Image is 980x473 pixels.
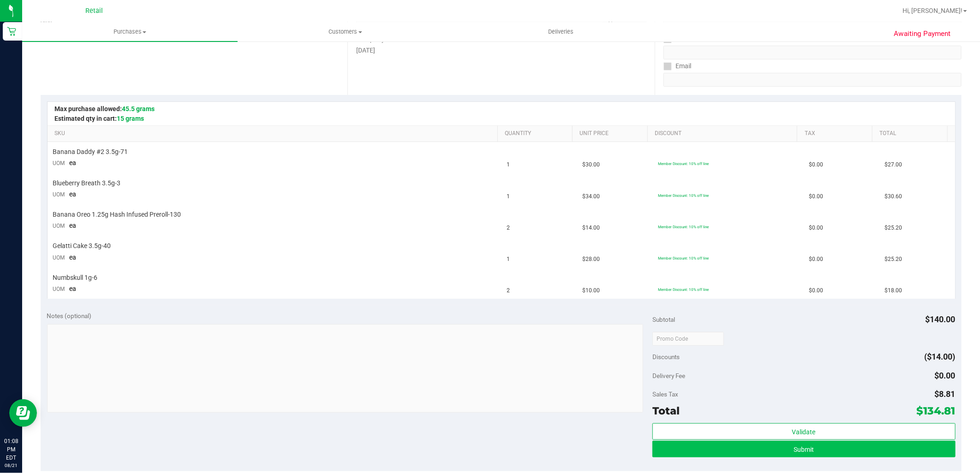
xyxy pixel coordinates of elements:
[809,286,824,295] span: $0.00
[652,423,955,440] button: Validate
[22,22,238,41] a: Purchases
[792,428,816,436] span: Validate
[652,441,955,457] button: Submit
[507,286,510,295] span: 2
[894,29,950,39] span: Awaiting Payment
[658,256,709,260] span: Member Discount: 10% off line
[507,192,510,201] span: 1
[47,312,92,319] span: Notes (optional)
[652,349,680,365] span: Discounts
[658,193,709,198] span: Member Discount: 10% off line
[54,115,144,122] span: Estimated qty in cart:
[85,7,103,15] span: Retail
[70,285,77,292] span: ea
[4,462,18,469] p: 08/21
[22,28,238,36] span: Purchases
[663,46,962,59] input: Format: (999) 999-9999
[658,287,709,292] span: Member Discount: 10% off line
[885,160,902,169] span: $27.00
[655,130,794,137] a: Discount
[70,190,77,198] span: ea
[9,399,37,427] iframe: Resource center
[53,148,128,156] span: Banana Daddy #2 3.5g-71
[507,224,510,232] span: 2
[663,59,692,73] label: Email
[885,224,902,232] span: $25.20
[809,192,824,201] span: $0.00
[238,22,453,41] a: Customers
[658,161,709,166] span: Member Discount: 10% off line
[582,160,600,169] span: $30.00
[885,255,902,264] span: $25.20
[507,255,510,264] span: 1
[53,223,65,229] span: UOM
[652,316,675,323] span: Subtotal
[582,286,600,295] span: $10.00
[652,372,685,379] span: Delivery Fee
[7,27,16,36] inline-svg: Retail
[453,22,669,41] a: Deliveries
[122,105,155,112] span: 45.5 grams
[805,130,869,137] a: Tax
[794,446,814,453] span: Submit
[925,352,956,361] span: ($14.00)
[54,105,155,112] span: Max purchase allowed:
[917,404,956,417] span: $134.81
[70,159,77,166] span: ea
[117,115,144,122] span: 15 grams
[582,255,600,264] span: $28.00
[53,254,65,261] span: UOM
[53,191,65,198] span: UOM
[652,390,678,398] span: Sales Tax
[536,28,586,36] span: Deliveries
[53,210,181,219] span: Banana Oreo 1.25g Hash Infused Preroll-130
[935,389,956,399] span: $8.81
[356,46,646,55] div: [DATE]
[53,179,121,188] span: Blueberry Breath 3.5g-3
[507,160,510,169] span: 1
[658,225,709,229] span: Member Discount: 10% off line
[935,371,956,380] span: $0.00
[582,224,600,232] span: $14.00
[53,160,65,166] span: UOM
[4,437,18,462] p: 01:08 PM EDT
[809,255,824,264] span: $0.00
[238,28,453,36] span: Customers
[885,192,902,201] span: $30.60
[652,332,724,346] input: Promo Code
[54,130,494,137] a: SKU
[809,224,824,232] span: $0.00
[885,286,902,295] span: $18.00
[53,286,65,292] span: UOM
[53,242,111,250] span: Gelatti Cake 3.5g-40
[580,130,644,137] a: Unit Price
[902,7,962,14] span: Hi, [PERSON_NAME]!
[926,314,956,324] span: $140.00
[53,273,98,282] span: Numbskull 1g-6
[505,130,569,137] a: Quantity
[582,192,600,201] span: $34.00
[70,222,77,229] span: ea
[652,404,680,417] span: Total
[809,160,824,169] span: $0.00
[70,254,77,261] span: ea
[879,130,944,137] a: Total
